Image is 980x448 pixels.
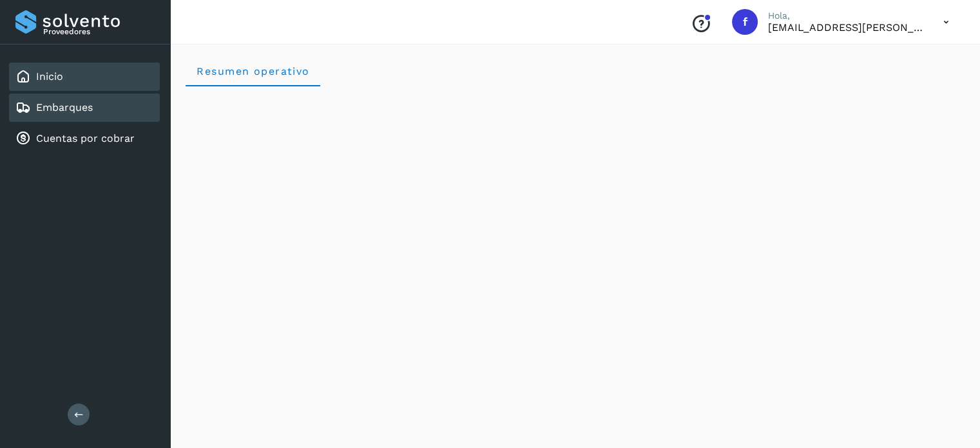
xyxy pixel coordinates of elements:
[9,63,160,91] div: Inicio
[43,27,155,36] p: Proveedores
[36,101,93,113] a: Embarques
[9,93,160,122] div: Embarques
[36,70,63,83] a: Inicio
[768,21,923,34] p: flor.compean@gruporeyes.com.mx
[36,132,135,144] a: Cuentas por cobrar
[768,10,923,21] p: Hola,
[196,65,310,77] span: Resumen operativo
[9,124,160,153] div: Cuentas por cobrar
